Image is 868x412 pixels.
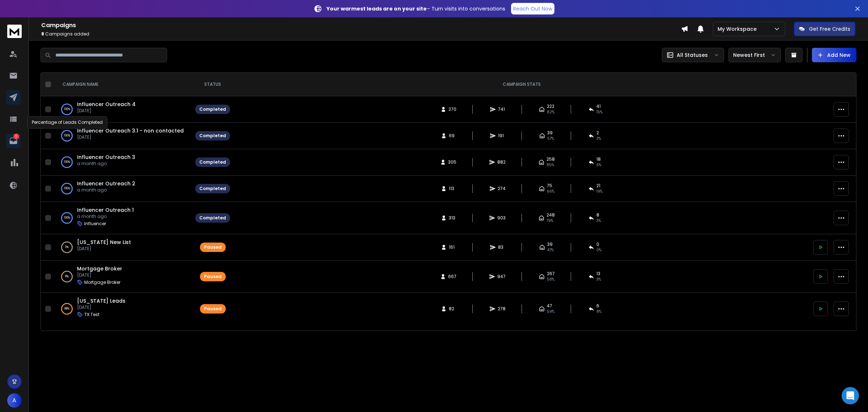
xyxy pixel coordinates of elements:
strong: Your warmest leads are on your site [327,5,427,12]
a: Influencer Outreach 1 [77,206,134,214]
span: 47 [547,303,552,309]
a: Influencer Outreach 4 [77,101,136,108]
td: 100%Influencer Outreach 1a month agoInfluencer [54,202,191,234]
p: 100 % [64,185,70,192]
span: 69 [449,133,456,139]
span: 47 % [547,247,554,253]
div: Percentage of Leads Completed [27,116,107,129]
td: 100%Influencer Outreach 3a month ago [54,149,191,176]
span: 903 [497,215,506,221]
span: 83 [498,244,505,250]
button: Newest First [728,48,781,62]
div: Paused [204,244,222,250]
span: 82 [449,306,456,312]
span: 19 % [596,189,603,194]
span: 59 % [547,309,554,315]
td: 98%[US_STATE] Leads[DATE]TX Test [54,293,191,325]
a: Influencer Outreach 3.1 - non contacted [77,127,184,134]
h1: Campaigns [41,21,681,30]
p: Campaigns added [41,31,681,37]
span: 79 % [546,218,553,224]
div: Completed [199,186,226,192]
span: 82 % [547,109,554,115]
p: 1 [13,134,19,139]
a: Influencer Outreach 3 [77,154,135,161]
span: 75 [547,183,552,189]
p: 100 % [64,159,70,166]
span: 161 [449,244,456,250]
button: Get Free Credits [794,22,855,36]
span: 8 [596,212,599,218]
a: Influencer Outreach 2 [77,180,135,187]
p: TX Test [84,312,99,318]
p: Mortgage Broker [84,279,120,285]
td: 0%[US_STATE] New List[DATE] [54,234,191,261]
p: 8 % [65,273,69,280]
span: 8 [41,31,44,37]
span: 305 [448,159,456,165]
span: 58 % [547,277,554,282]
span: 3 % [596,277,601,282]
span: 39 [547,241,553,247]
span: 191 [498,133,505,139]
p: Influencer [84,221,106,227]
span: 278 [498,306,506,312]
span: 85 % [546,162,554,168]
span: 39 [547,130,553,136]
span: 741 [498,106,505,112]
p: [DATE] [77,108,136,114]
p: [DATE] [77,246,131,252]
span: 113 [449,186,456,192]
th: CAMPAIGN NAME [54,73,191,96]
div: Open Intercom Messenger [842,387,859,404]
a: 1 [6,134,21,148]
span: 3 % [596,218,601,224]
th: STATUS [191,73,234,96]
div: Completed [199,159,226,165]
button: A [7,393,22,408]
p: a month ago [77,187,135,193]
span: 248 [546,212,555,218]
span: 267 [547,271,555,277]
td: 100%Influencer Outreach 4[DATE] [54,96,191,123]
span: 6 % [596,162,601,168]
span: 66 % [547,189,554,194]
td: 100%Influencer Outreach 3.1 - non contacted[DATE] [54,123,191,149]
span: 2 [596,130,599,136]
p: Get Free Credits [809,25,850,33]
p: a month ago [77,161,135,167]
a: Reach Out Now [511,3,554,14]
p: [DATE] [77,272,122,278]
p: All Statuses [677,51,708,59]
a: [US_STATE] New List [77,239,131,246]
td: 8%Mortgage Broker[DATE]Mortgage Broker [54,261,191,293]
span: 8 % [596,309,601,315]
span: 270 [448,106,456,112]
span: 3 % [596,136,601,142]
a: [US_STATE] Leads [77,297,125,304]
span: 947 [497,274,506,279]
span: 258 [546,156,555,162]
p: [DATE] [77,134,184,140]
a: Mortgage Broker [77,265,122,272]
div: Paused [204,306,222,312]
span: 882 [497,159,506,165]
p: 100 % [64,106,70,113]
span: 21 [596,183,600,189]
div: Paused [204,274,222,279]
span: 18 [596,156,601,162]
div: Completed [199,133,226,139]
p: a month ago [77,214,134,219]
p: 100 % [64,214,70,222]
span: 313 [449,215,456,221]
span: 274 [498,186,506,192]
span: 6 [596,303,599,309]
